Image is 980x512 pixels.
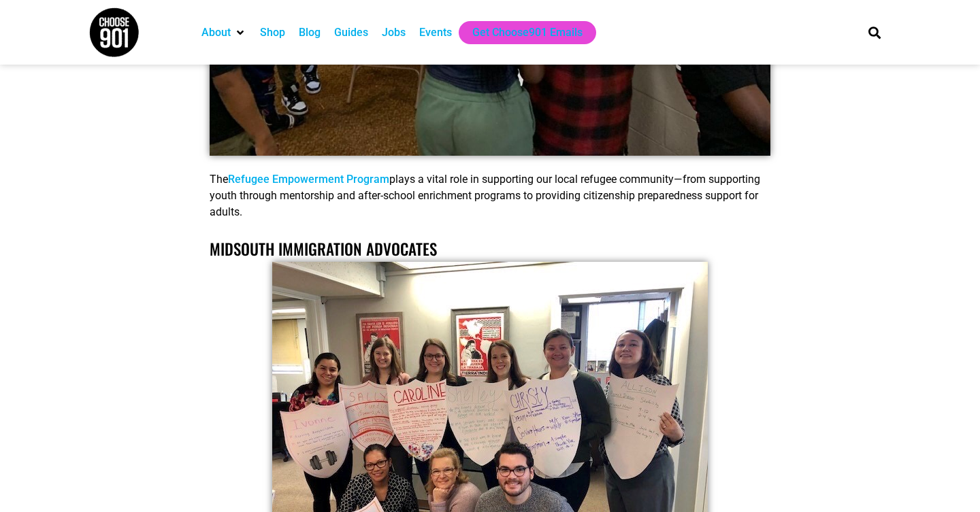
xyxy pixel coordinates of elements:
[382,24,406,41] a: Jobs
[210,237,437,260] a: Midsouth Immigration Advocates
[201,24,231,41] a: About
[299,24,321,41] a: Blog
[195,21,845,44] nav: Main nav
[472,24,583,41] a: Get Choose901 Emails
[195,21,253,44] div: About
[864,21,886,44] div: Search
[334,24,368,41] a: Guides
[260,24,285,41] a: Shop
[210,171,770,220] p: The plays a vital role in supporting our local refugee community—from supporting youth through me...
[228,173,389,186] a: Refugee Empowerment Program
[419,24,452,41] a: Events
